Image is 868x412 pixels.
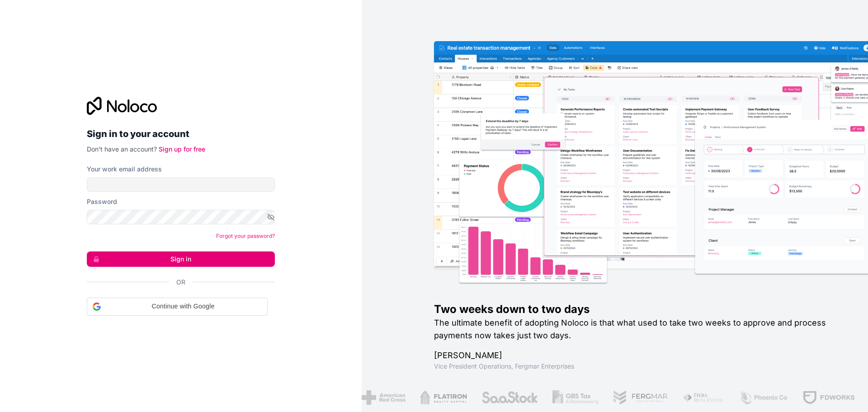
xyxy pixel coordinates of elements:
h2: Sign in to your account [87,126,275,142]
img: /assets/fiera-fwj2N5v4.png [677,390,720,405]
img: /assets/flatiron-C8eUkumj.png [415,390,461,405]
input: Password [87,210,275,224]
span: Don't have an account? [87,145,157,153]
h1: Two weeks down to two days [434,302,839,317]
span: Continue with Google [104,302,262,311]
span: Or [176,278,185,287]
input: Email address [87,177,275,192]
img: /assets/fergmar-CudnrXN5.png [608,390,663,405]
div: Continue with Google [87,298,268,316]
h1: [PERSON_NAME] [434,349,839,362]
a: Forgot your password? [216,232,275,239]
a: Sign up for free [159,145,205,153]
h2: The ultimate benefit of adopting Noloco is that what used to take two weeks to approve and proces... [434,317,839,342]
img: /assets/saastock-C6Zbiodz.png [476,390,533,405]
label: Your work email address [87,165,162,174]
img: /assets/american-red-cross-BAupjrZR.png [356,390,400,405]
h1: Vice President Operations , Fergmar Enterprises [434,362,839,371]
button: Sign in [87,251,275,267]
img: /assets/fdworks-Bi04fVtw.png [797,390,850,405]
label: Password [87,197,117,206]
img: /assets/phoenix-BREaitsQ.png [734,390,783,405]
img: /assets/gbstax-C-GtDUiK.png [547,390,593,405]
